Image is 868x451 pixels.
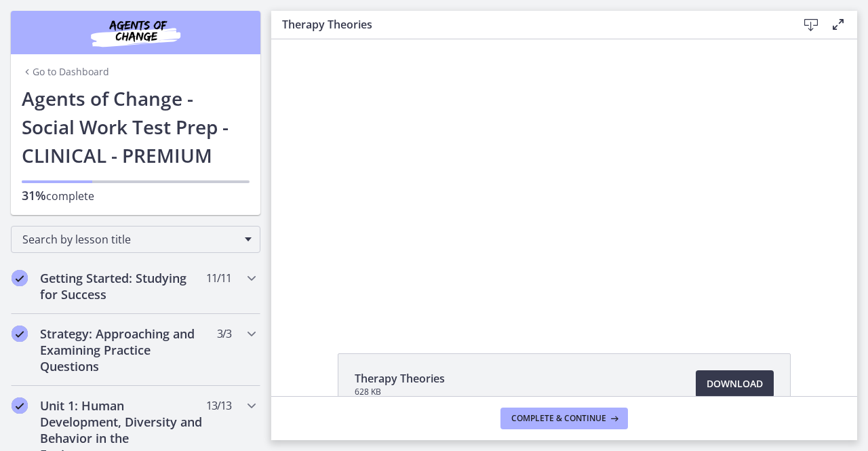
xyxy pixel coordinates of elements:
[282,16,776,33] h3: Therapy Theories
[22,187,46,203] span: 31%
[54,16,217,49] img: Agents of Change
[22,65,109,79] a: Go to Dashboard
[206,397,231,414] span: 13 / 13
[12,397,28,414] i: Completed
[40,270,205,302] h2: Getting Started: Studying for Success
[696,370,774,397] a: Download
[707,376,763,392] span: Download
[22,84,250,170] h1: Agents of Change - Social Work Test Prep - CLINICAL - PREMIUM
[12,326,28,342] i: Completed
[271,39,857,322] iframe: Video Lesson
[500,408,628,429] button: Complete & continue
[355,387,445,397] span: 628 KB
[22,232,238,247] span: Search by lesson title
[355,370,445,387] span: Therapy Theories
[206,270,231,286] span: 11 / 11
[217,326,231,342] span: 3 / 3
[12,270,28,286] i: Completed
[22,187,250,204] p: complete
[11,226,260,253] div: Search by lesson title
[40,326,205,374] h2: Strategy: Approaching and Examining Practice Questions
[511,413,606,424] span: Complete & continue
